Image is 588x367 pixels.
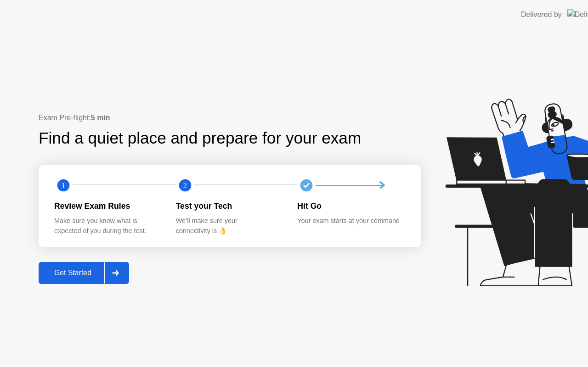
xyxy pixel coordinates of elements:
[297,200,404,212] div: Hit Go
[54,200,161,212] div: Review Exam Rules
[176,200,283,212] div: Test your Tech
[41,269,104,277] div: Get Started
[91,114,110,122] b: 5 min
[297,216,404,226] div: Your exam starts at your command
[39,112,421,123] div: Exam Pre-flight:
[176,216,283,236] div: We’ll make sure your connectivity is 👌
[62,181,65,190] text: 1
[183,181,187,190] text: 2
[39,262,129,284] button: Get Started
[54,216,161,236] div: Make sure you know what is expected of you during the test.
[521,9,562,20] div: Delivered by
[39,126,362,150] div: Find a quiet place and prepare for your exam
